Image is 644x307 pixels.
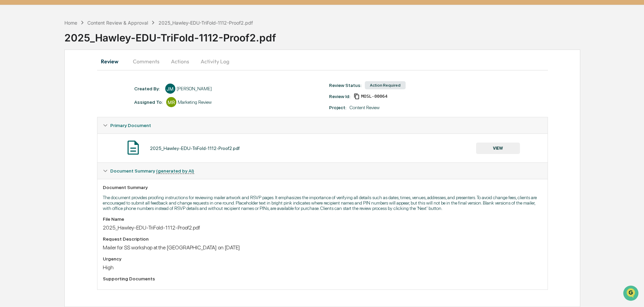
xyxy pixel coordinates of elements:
button: Comments [127,53,165,69]
p: How can we help? [7,14,123,25]
button: Start new chat [115,54,123,62]
button: VIEW [476,143,520,154]
div: 🔎 [7,98,12,104]
div: Document Summary (generated by AI) [97,163,548,179]
div: File Name [103,216,542,222]
span: Attestations [56,85,84,92]
span: Preclearance [13,85,43,92]
span: Document Summary [110,168,194,174]
div: We're available if you need us! [23,58,85,64]
div: Content Review [350,105,380,110]
div: Home [64,20,77,26]
button: Review [97,53,127,69]
div: Primary Document [97,117,548,133]
a: 🗄️Attestations [46,82,86,94]
div: 2025_Hawley-EDU-TriFold-1112-Proof2.pdf [150,146,240,151]
span: Data Lookup [13,98,42,104]
div: Supporting Documents [103,276,542,281]
span: Pylon [67,114,82,119]
img: Document Icon [125,139,142,156]
a: 🖐️Preclearance [4,82,46,94]
div: Start new chat [23,52,111,58]
div: 2025_Hawley-EDU-TriFold-1112-Proof2.pdf [64,26,644,44]
div: 🗄️ [49,86,54,91]
div: Request Description [103,236,542,242]
div: [PERSON_NAME] [177,86,212,91]
div: Document Summary [103,185,542,190]
div: Created By: ‎ ‎ [134,86,162,91]
div: Review Status: [329,83,361,88]
div: 2025_Hawley-EDU-TriFold-1112-Proof2.pdf [158,20,253,26]
span: f5734237-7dbd-4201-b52d-3f61e83a406a [361,94,387,99]
p: The document provides proofing instructions for reviewing mailer artwork and RSVP pages. It empha... [103,195,542,211]
img: 1746055101610-c473b297-6a78-478c-a979-82029cc54cd1 [7,52,19,64]
span: Primary Document [110,123,151,128]
div: MR [166,97,176,107]
div: Content Review & Approval [87,20,148,26]
div: Mailer for SS workshop at the [GEOGRAPHIC_DATA] on [DATE] [103,244,542,251]
div: High [103,264,542,271]
div: Marketing Review [178,99,212,105]
u: (generated by AI) [156,168,194,174]
div: Project: [329,105,346,110]
div: secondary tabs example [97,53,548,69]
a: 🔎Data Lookup [4,95,45,107]
a: Powered byPylon [48,114,82,119]
div: Action Required [365,81,406,89]
div: JM [165,84,175,94]
div: Review Id: [329,94,350,99]
div: 2025_Hawley-EDU-TriFold-1112-Proof2.pdf [103,224,542,231]
button: Actions [165,53,195,69]
button: Activity Log [195,53,235,69]
div: 🖐️ [7,86,12,91]
div: Document Summary (generated by AI) [97,179,548,289]
div: Assigned To: [134,99,163,105]
div: Primary Document [97,133,548,162]
iframe: Open customer support [622,285,641,303]
div: Urgency [103,256,542,262]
